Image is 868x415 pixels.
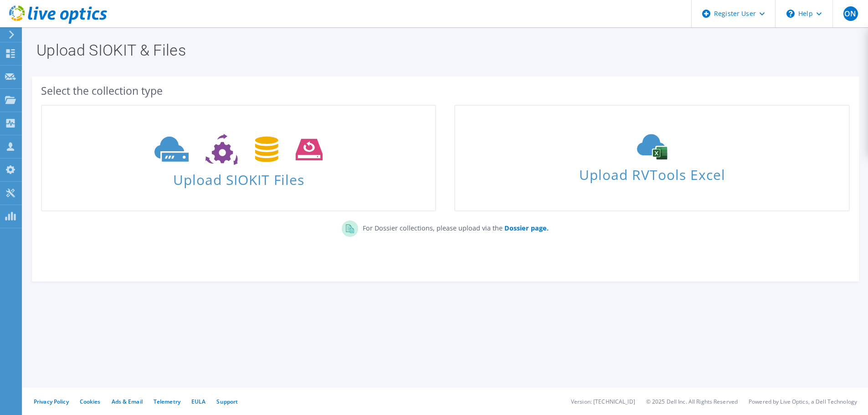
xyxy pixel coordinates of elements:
b: Dossier page. [504,224,549,232]
li: © 2025 Dell Inc. All Rights Reserved [646,398,738,405]
a: Privacy Policy [34,398,69,405]
span: Upload SIOKIT Files [42,167,435,187]
li: Version: [TECHNICAL_ID] [571,398,635,405]
a: Ads & Email [112,398,143,405]
li: Powered by Live Optics, a Dell Technology [749,398,857,405]
a: Telemetry [154,398,180,405]
a: EULA [191,398,205,405]
a: Upload RVTools Excel [454,105,849,211]
svg: \n [786,10,795,18]
p: For Dossier collections, please upload via the [358,220,549,233]
a: Dossier page. [503,224,549,232]
a: Upload SIOKIT Files [41,105,436,211]
div: Select the collection type [41,86,850,96]
h1: Upload SIOKIT & Files [36,42,850,58]
a: Support [216,398,238,405]
span: Upload RVTools Excel [455,163,848,182]
span: ON [843,6,858,21]
a: Cookies [80,398,101,405]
